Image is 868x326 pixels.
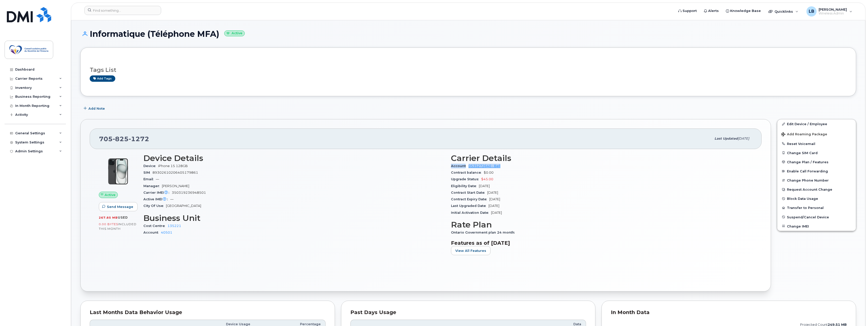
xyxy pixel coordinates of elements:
h3: Device Details [143,154,445,163]
span: View All Features [455,248,486,253]
button: View All Features [451,246,490,255]
span: Last Upgraded Date [451,204,488,208]
h3: Carrier Details [451,154,752,163]
span: Device [143,164,158,168]
span: Send Message [107,204,133,209]
h1: Informatique (Téléphone MFA) [80,29,856,38]
span: 705 [99,135,149,143]
button: Send Message [99,202,138,211]
span: City Of Use [143,204,166,208]
a: 40501 [161,231,172,234]
span: Carrier IMEI [143,191,172,194]
h3: Rate Plan [451,220,752,229]
span: Initial Activation Date [451,211,491,215]
h3: Features as of [DATE] [451,240,752,246]
span: 825 [113,135,129,143]
span: Account [143,231,161,234]
span: $0.00 [484,171,494,174]
span: [DATE] [491,211,502,215]
h3: Tags List [90,67,847,73]
span: Suspend/Cancel Device [787,215,829,219]
span: Upgrade Status [451,177,481,181]
div: In Month Data [611,310,847,315]
span: Active [105,192,116,197]
span: Active IMEI [143,197,170,201]
button: Change Phone Number [777,176,856,185]
div: Last Months Data Behavior Usage [90,310,326,315]
img: iPhone_15_Black.png [103,156,133,187]
span: used [118,216,128,219]
span: Last updated [714,137,738,140]
span: Account [451,164,468,168]
span: [GEOGRAPHIC_DATA] [166,204,201,208]
span: [DATE] [479,184,490,188]
span: 1272 [129,135,149,143]
span: Change Plan / Features [787,160,828,164]
button: Change SIM Card [777,148,856,157]
span: 89302610206405179861 [153,171,198,174]
span: 267.85 MB [99,216,118,219]
span: iPhone 15 128GB [158,164,188,168]
button: Reset Voicemail [777,139,856,148]
div: Past Days Usage [350,310,586,315]
a: 135221 [167,224,181,228]
span: Manager [143,184,162,188]
span: Contract Start Date [451,191,487,194]
span: [DATE] [489,197,500,201]
span: [PERSON_NAME] [162,184,189,188]
button: Block Data Usage [777,194,856,203]
button: Add Roaming Package [777,129,856,139]
button: Transfer to Personal [777,203,856,212]
span: SIM [143,171,153,174]
span: [DATE] [488,204,499,208]
h3: Business Unit [143,214,445,223]
span: — [156,177,159,181]
a: Add tags [90,75,115,82]
small: Active [224,30,245,36]
span: Enable Call Forwarding [787,169,828,173]
span: Cost Centre [143,224,167,228]
span: Eligibility Date [451,184,479,188]
button: Suspend/Cancel Device [777,213,856,222]
span: Add Roaming Package [781,132,827,137]
span: $45.00 [481,177,493,181]
span: 350319236948501 [172,191,206,194]
span: Email [143,177,156,181]
button: Change Plan / Features [777,157,856,167]
button: Change IMEI [777,222,856,231]
button: Request Account Change [777,185,856,194]
a: 0535272640 - Bell [468,164,500,168]
span: [DATE] [738,137,749,140]
a: Edit Device / Employee [777,119,856,128]
span: Contract balance [451,171,484,174]
span: Add Note [88,106,105,111]
span: Ontario Government plan 24 month [451,231,517,234]
span: included this month [99,222,137,231]
button: Enable Call Forwarding [777,167,856,176]
button: Add Note [80,104,109,113]
span: Contract Expiry Date [451,197,489,201]
span: [DATE] [487,191,498,194]
span: — [170,197,174,201]
span: 0.00 Bytes [99,222,118,226]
